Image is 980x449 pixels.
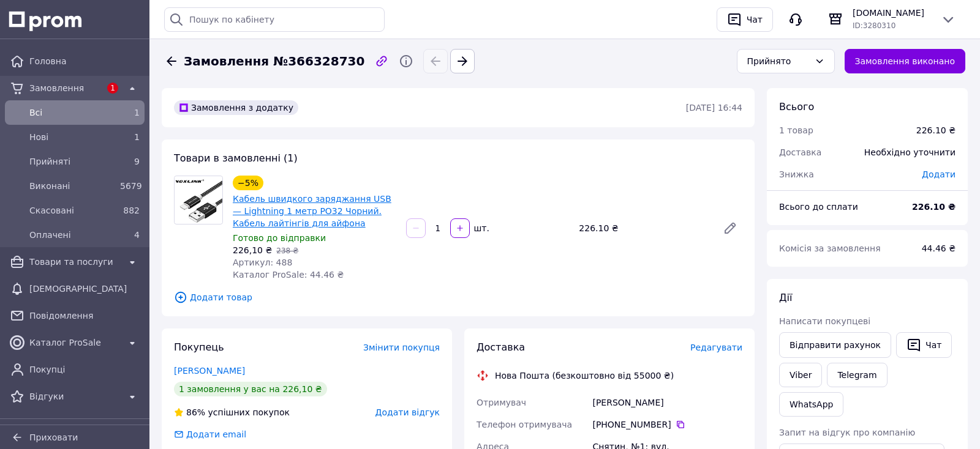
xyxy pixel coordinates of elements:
span: Всього [779,101,814,113]
span: Скасовані [29,204,115,217]
span: [DEMOGRAPHIC_DATA] [29,283,140,295]
span: Оплачені [29,229,115,241]
time: [DATE] 16:44 [686,103,742,113]
span: 44.46 ₴ [922,243,956,253]
span: Товари в замовленні (1) [174,152,298,164]
span: 9 [134,157,140,166]
span: 4 [134,230,140,240]
button: Чат [717,7,773,32]
span: Покупці [29,363,140,376]
div: Нова Пошта (безкоштовно від 55000 ₴) [492,369,677,382]
span: Покупець [174,341,224,353]
div: [PHONE_NUMBER] [592,418,742,431]
div: 1 замовлення у вас на 226,10 ₴ [174,382,327,396]
span: Головна [29,55,140,67]
span: 226,10 ₴ [233,245,272,255]
div: Замовлення з додатку [174,100,298,115]
span: Додати [922,169,956,179]
span: Доставка [477,341,525,353]
span: ID: 3280310 [853,21,895,30]
span: 5679 [120,181,142,191]
span: 86% [186,407,205,417]
span: Замовлення №366328730 [184,53,364,70]
a: WhatsApp [779,392,843,417]
span: 1 [134,108,140,117]
span: Написати покупцеві [779,316,870,326]
span: Комісія за замовлення [779,243,881,253]
span: Товари та послуги [29,256,120,268]
div: Чат [744,10,765,29]
span: Додати товар [174,291,742,304]
span: [DOMAIN_NAME] [853,7,931,19]
input: Пошук по кабінету [164,7,385,32]
img: Кабель швидкого заряджання USB — Lightning 1 метр PO32 Чорний. Кабель лайтінгів для айфона [175,177,222,222]
span: Знижка [779,169,814,179]
div: Необхідно уточнити [857,139,963,166]
span: Виконані [29,180,115,192]
span: 238 ₴ [276,247,298,255]
div: Додати email [185,428,247,440]
span: Телефон отримувача [477,420,572,429]
span: Повідомлення [29,310,140,322]
span: Всi [29,106,115,119]
span: Приховати [29,432,78,442]
span: Артикул: 488 [233,258,292,267]
span: Нові [29,131,115,143]
button: Замовлення виконано [845,49,966,73]
div: [PERSON_NAME] [590,391,745,414]
span: 882 [123,206,140,215]
button: Відправити рахунок [779,332,891,358]
div: 226.10 ₴ [574,220,713,237]
button: Чат [896,332,952,358]
a: Редагувати [718,216,742,240]
span: Дії [779,292,792,303]
span: Запит на відгук про компанію [779,428,915,437]
div: Додати email [173,428,247,440]
span: Редагувати [690,343,742,352]
span: Змінити покупця [363,343,440,352]
span: Замовлення [29,82,100,94]
div: 226.10 ₴ [916,124,956,136]
b: 226.10 ₴ [912,202,956,212]
span: 1 товар [779,125,813,135]
div: успішних покупок [174,406,290,418]
span: Доставка [779,147,821,157]
span: 1 [107,83,118,94]
a: Viber [779,363,822,387]
div: шт. [471,222,491,234]
span: Отримувач [477,398,526,407]
span: Каталог ProSale [29,336,120,349]
span: 1 [134,132,140,142]
span: Готово до відправки [233,233,326,243]
span: Прийняті [29,155,115,168]
div: Прийнято [747,54,810,68]
span: Відгуки [29,390,120,403]
a: Telegram [827,363,887,387]
span: Додати відгук [375,407,440,417]
div: −5% [233,176,263,190]
a: [PERSON_NAME] [174,366,245,376]
span: Всього до сплати [779,202,858,212]
a: Кабель швидкого заряджання USB — Lightning 1 метр PO32 Чорний. Кабель лайтінгів для айфона [233,194,391,228]
span: Каталог ProSale: 44.46 ₴ [233,270,344,280]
